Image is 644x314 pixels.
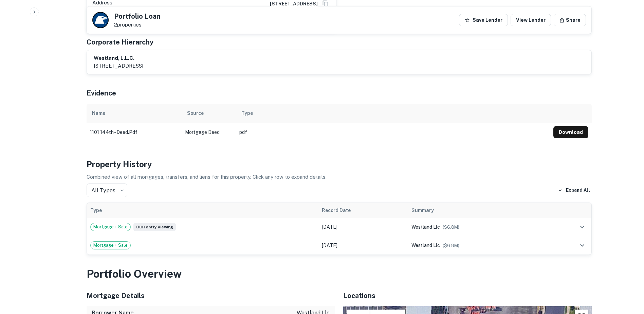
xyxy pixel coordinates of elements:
p: Combined view of all mortgages, transfers, and liens for this property. Click any row to expand d... [87,173,592,181]
span: ($ 6.8M ) [443,225,459,230]
span: Mortgage + Sale [91,242,130,249]
a: View Lender [511,14,551,26]
button: Save Lender [459,14,508,26]
button: expand row [576,240,588,251]
div: Name [92,109,105,117]
div: Type [241,109,253,117]
button: expand row [576,221,588,233]
span: Currently viewing [133,223,176,231]
button: Download [553,126,588,138]
h5: Evidence [87,88,116,98]
th: Name [87,104,182,123]
td: [DATE] [318,218,408,236]
td: pdf [236,123,550,142]
button: Expand All [556,185,592,195]
iframe: Chat Widget [610,260,644,292]
div: All Types [87,184,127,197]
span: Mortgage + Sale [91,224,130,230]
h5: Portfolio Loan [114,13,161,20]
button: Share [554,14,586,26]
th: Source [182,104,236,123]
th: Type [87,203,319,218]
div: Source [187,109,204,117]
span: westland llc [411,224,440,230]
h6: westland, l.l.c. [94,54,143,62]
th: Type [236,104,550,123]
h5: Locations [343,291,592,301]
h4: Property History [87,158,592,170]
td: [DATE] [318,236,408,255]
h5: Corporate Hierarchy [87,37,153,47]
span: westland llc [411,243,440,248]
span: ($ 6.8M ) [443,243,459,248]
p: [STREET_ADDRESS] [94,62,143,70]
th: Record Date [318,203,408,218]
td: 1101 144th - deed.pdf [87,123,182,142]
div: scrollable content [87,104,592,142]
th: Summary [408,203,545,218]
h5: Mortgage Details [87,291,335,301]
td: Mortgage Deed [182,123,236,142]
p: 2 properties [114,22,161,28]
h3: Portfolio Overview [87,266,592,282]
